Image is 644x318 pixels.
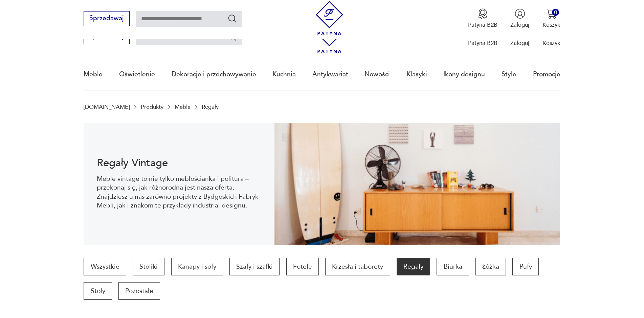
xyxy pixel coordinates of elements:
[97,174,262,210] p: Meble vintage to nie tylko meblościanka i politura – przekonaj się, jak różnorodna jest nasza ofe...
[468,21,497,29] p: Patyna B2B
[133,258,164,275] a: Stoliki
[84,11,129,26] button: Sprzedawaj
[468,8,497,29] button: Patyna B2B
[546,8,557,19] img: Ikona koszyka
[84,16,129,22] a: Sprzedawaj
[172,59,256,90] a: Dekoracje i przechowywanie
[510,21,529,29] p: Zaloguj
[84,59,103,90] a: Meble
[274,123,560,245] img: dff48e7735fce9207bfd6a1aaa639af4.png
[84,258,126,275] a: Wszystkie
[141,104,163,110] a: Produkty
[286,258,319,275] a: Fotele
[468,8,497,29] a: Ikona medaluPatyna B2B
[325,258,390,275] a: Krzesła i taborety
[443,59,485,90] a: Ikony designu
[542,39,560,47] p: Koszyk
[312,1,347,35] img: Patyna - sklep z meblami i dekoracjami vintage
[202,104,219,110] p: Regały
[97,158,262,168] h1: Regały Vintage
[502,59,516,90] a: Style
[272,59,296,90] a: Kuchnia
[397,258,430,275] a: Regały
[468,39,497,47] p: Patyna B2B
[542,8,560,29] button: 0Koszyk
[84,282,112,300] a: Stoły
[364,59,390,90] a: Nowości
[475,258,506,275] a: Łóżka
[227,14,237,23] button: Szukaj
[118,282,160,300] a: Pozostałe
[510,8,529,29] button: Zaloguj
[84,34,129,40] a: Sprzedawaj
[175,104,191,110] a: Meble
[552,9,559,16] div: 0
[84,104,130,110] a: [DOMAIN_NAME]
[119,59,155,90] a: Oświetlenie
[227,32,237,42] button: Szukaj
[406,59,427,90] a: Klasyki
[229,258,280,275] a: Szafy i szafki
[542,21,560,29] p: Koszyk
[533,59,560,90] a: Promocje
[512,258,538,275] a: Pufy
[312,59,348,90] a: Antykwariat
[437,258,469,275] a: Biurka
[171,258,223,275] a: Kanapy i sofy
[478,8,488,19] img: Ikona medalu
[515,8,525,19] img: Ikonka użytkownika
[510,39,529,47] p: Zaloguj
